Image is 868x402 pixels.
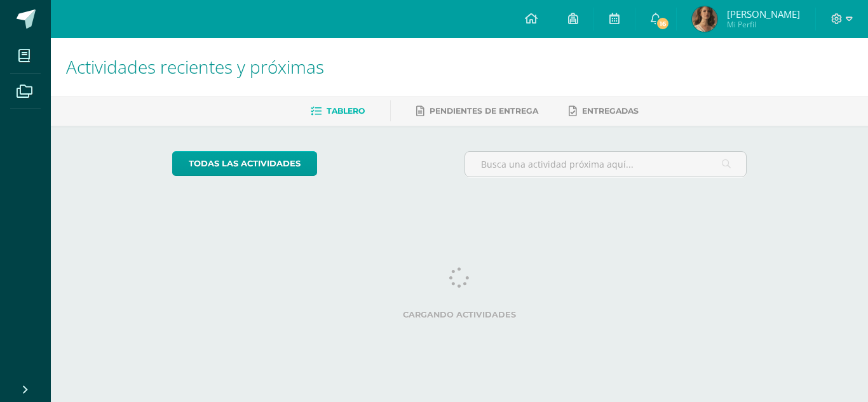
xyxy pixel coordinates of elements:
[727,19,800,30] span: Mi Perfil
[465,152,747,177] input: Busca una actividad próxima aquí...
[569,101,639,121] a: Entregadas
[327,106,365,116] span: Tablero
[172,310,747,319] label: Cargando actividades
[172,151,317,176] a: todas las Actividades
[727,8,800,20] span: [PERSON_NAME]
[311,101,365,121] a: Tablero
[582,106,639,116] span: Entregadas
[656,17,670,30] span: 16
[692,6,717,32] img: 6a87f980f9af73164d496323457cac94.png
[66,55,324,79] span: Actividades recientes y próximas
[430,106,538,116] span: Pendientes de entrega
[416,101,538,121] a: Pendientes de entrega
